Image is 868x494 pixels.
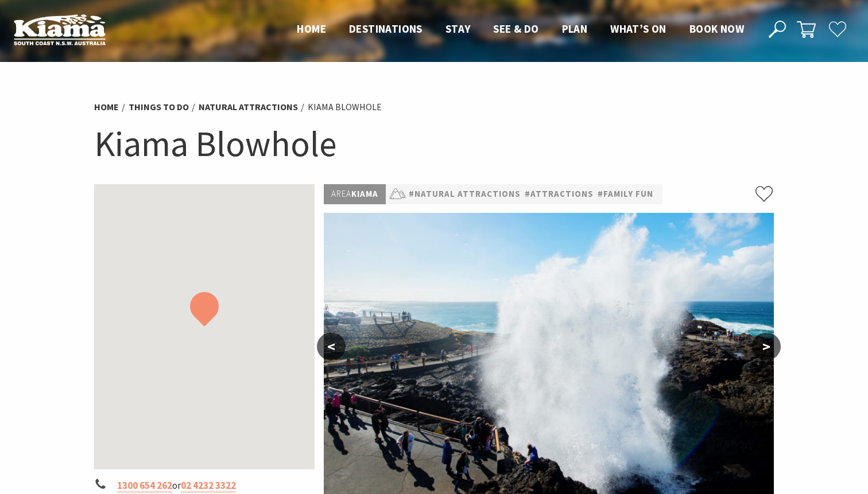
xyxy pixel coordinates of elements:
a: Natural Attractions [199,101,298,113]
span: Stay [445,22,471,36]
a: 1300 654 262 [117,479,172,492]
li: or [94,478,315,493]
span: Book now [689,22,744,36]
a: Things To Do [129,101,189,113]
span: See & Do [493,22,538,36]
a: #Natural Attractions [409,187,521,201]
p: Kiama [324,184,386,204]
a: Home [94,101,119,113]
li: Kiama Blowhole [308,100,382,115]
h1: Kiama Blowhole [94,120,774,167]
span: Plan [562,22,588,36]
a: 02 4232 3322 [181,479,236,492]
button: > [752,333,781,360]
span: What’s On [610,22,666,36]
span: Area [331,188,351,199]
a: #Family Fun [598,187,653,201]
a: #Attractions [525,187,594,201]
nav: Main Menu [285,20,755,39]
span: Home [297,22,326,36]
img: Kiama Logo [14,14,106,45]
button: < [317,333,346,360]
span: Destinations [349,22,423,36]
